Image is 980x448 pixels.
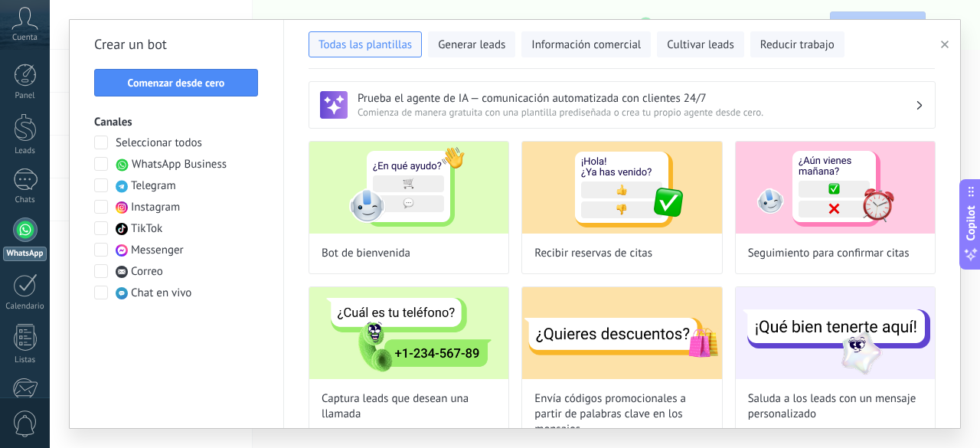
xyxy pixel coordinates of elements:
img: Envía códigos promocionales a partir de palabras clave en los mensajes [522,287,721,379]
span: Comienza de manera gratuita con una plantilla prediseñada o crea tu propio agente desde cero. [358,106,915,119]
div: Chats [3,195,47,205]
span: Comenzar desde cero [128,77,225,88]
span: Copilot [963,205,978,240]
h3: Canales [94,115,259,129]
span: Información comercial [531,38,641,53]
span: Recibir reservas de citas [534,246,652,261]
h3: Prueba el agente de IA — comunicación automatizada con clientes 24/7 [358,91,915,106]
span: Envía códigos promocionales a partir de palabras clave en los mensajes [534,391,709,437]
span: Seguimiento para confirmar citas [748,246,910,261]
button: Información comercial [521,31,651,57]
img: Captura leads que desean una llamada [309,287,508,379]
span: WhatsApp Business [132,157,227,172]
span: Bot de bienvenida [322,246,410,261]
span: Instagram [131,200,180,215]
img: Saluda a los leads con un mensaje personalizado [736,287,935,379]
span: Saluda a los leads con un mensaje personalizado [748,391,923,422]
span: Reducir trabajo [760,38,835,53]
span: Captura leads que desean una llamada [322,391,496,422]
h2: Crear un bot [94,32,259,57]
button: Cultivar leads [657,31,743,57]
img: Recibir reservas de citas [522,142,721,234]
div: Leads [3,146,47,156]
img: Seguimiento para confirmar citas [736,142,935,234]
span: Seleccionar todos [116,136,202,151]
span: TikTok [131,221,162,237]
div: WhatsApp [3,247,47,261]
span: Cuenta [12,33,38,43]
img: Bot de bienvenida [309,142,508,234]
span: Cultivar leads [667,38,733,53]
button: Generar leads [428,31,515,57]
button: Reducir trabajo [750,31,844,57]
span: Correo [131,264,163,280]
span: Generar leads [438,38,505,53]
span: Todas las plantillas [318,38,412,53]
span: Messenger [131,243,184,258]
button: Comenzar desde cero [94,69,258,96]
span: Telegram [131,178,176,194]
button: Todas las plantillas [309,31,422,57]
div: Calendario [3,302,47,312]
div: Panel [3,91,47,101]
span: Chat en vivo [131,286,191,301]
div: Listas [3,355,47,365]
